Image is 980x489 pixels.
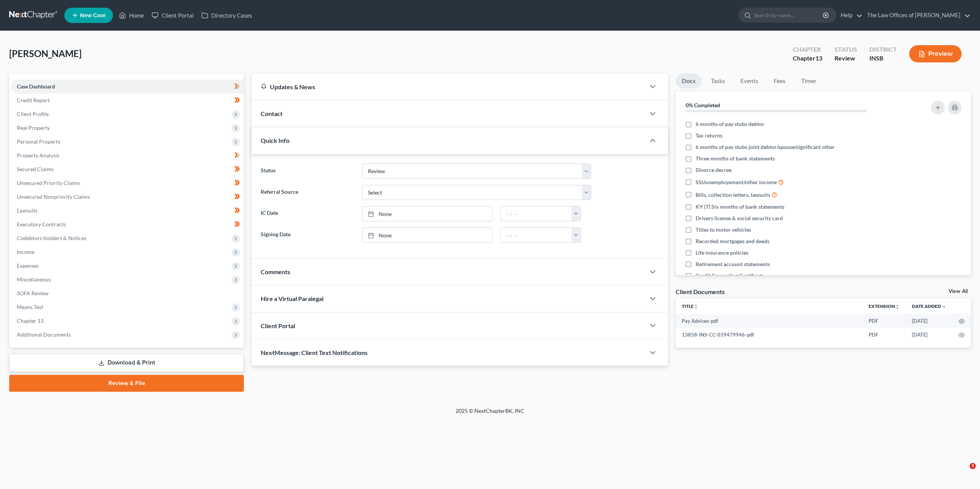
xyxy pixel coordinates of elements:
[11,190,244,204] a: Unsecured Nonpriority Claims
[942,304,946,309] i: expand_more
[949,289,968,294] a: View All
[676,288,725,296] div: Client Documents
[261,83,636,91] div: Updates & News
[696,226,751,234] span: Titles to motor vehicles
[869,54,897,63] div: INSB
[696,143,835,151] span: 6 months of pay stubs joint debtor/spouse/significant other
[11,204,244,218] a: Lawsuits
[909,45,962,62] button: Preview
[895,304,900,309] i: unfold_more
[17,83,55,90] span: Case Dashboard
[17,262,39,269] span: Expenses
[696,166,732,174] span: Divorce decree
[501,206,572,221] input: -- : --
[11,162,244,176] a: Secured Claims
[11,176,244,190] a: Unsecured Priority Claims
[869,303,900,309] a: Extensionunfold_more
[694,304,698,309] i: unfold_more
[754,8,824,22] input: Search by name...
[906,314,952,328] td: [DATE]
[734,74,764,88] a: Events
[257,227,358,243] label: Signing Date
[363,206,492,221] a: None
[261,322,295,329] span: Client Portal
[17,276,51,283] span: Miscellaneous
[272,407,708,421] div: 2025 © NextChapterBK, INC
[17,249,34,255] span: Income
[837,8,862,22] a: Help
[198,8,256,22] a: Directory Cases
[696,132,722,139] span: Tax returns
[686,102,720,108] strong: 0% Completed
[705,74,731,88] a: Tasks
[17,290,49,296] span: SOFA Review
[261,295,323,302] span: Hire a Virtual Paralegal
[696,214,783,222] span: Drivers license & social security card
[696,178,777,186] span: SSI/unemployement/other income
[696,272,764,280] span: Credit Counseling Certificate
[970,463,976,469] span: 3
[696,237,769,245] span: Recorded mortgages and deeds
[148,8,198,22] a: Client Portal
[17,317,44,324] span: Chapter 13
[11,286,244,300] a: SOFA Review
[17,152,59,159] span: Property Analysis
[9,354,244,372] a: Download & Print
[696,191,770,199] span: Bills, collection letters, lawsuits
[257,164,358,179] label: Status
[17,138,60,145] span: Personal Property
[17,331,71,338] span: Additional Documents
[9,48,82,59] span: [PERSON_NAME]
[261,110,283,117] span: Contact
[17,180,80,186] span: Unsecured Priority Claims
[869,45,897,54] div: District
[17,221,66,227] span: Executory Contracts
[17,235,87,241] span: Codebtors Insiders & Notices
[261,268,290,275] span: Comments
[793,54,822,63] div: Chapter
[11,218,244,231] a: Executory Contracts
[835,45,857,54] div: Status
[835,54,857,63] div: Review
[815,54,822,62] span: 13
[17,166,54,172] span: Secured Claims
[257,206,358,221] label: IC Date
[682,303,698,309] a: Titleunfold_more
[11,149,244,162] a: Property Analysis
[261,137,289,144] span: Quick Info
[115,8,148,22] a: Home
[696,120,764,128] span: 6 months of pay stubs debtor
[17,207,38,214] span: Lawsuits
[11,93,244,107] a: Credit Report
[257,185,358,200] label: Referral Source
[17,97,50,103] span: Credit Report
[795,74,823,88] a: Timer
[676,328,862,342] td: 13858-INS-CC-039479946-pdf
[906,328,952,342] td: [DATE]
[17,111,49,117] span: Client Profile
[676,314,862,328] td: Pay Advices-pdf
[696,155,775,162] span: Three months of bank statements
[17,193,90,200] span: Unsecured Nonpriority Claims
[793,45,822,54] div: Chapter
[363,228,492,242] a: None
[696,249,748,257] span: Life insurance policies
[676,74,702,88] a: Docs
[862,328,906,342] td: PDF
[696,260,770,268] span: Retirement account statements
[863,8,970,22] a: The Law Offices of [PERSON_NAME]
[11,80,244,93] a: Case Dashboard
[696,203,784,211] span: KY (7) Six months of bank statements
[80,13,106,18] span: New Case
[501,228,572,242] input: -- : --
[912,303,946,309] a: Date Added expand_more
[17,124,50,131] span: Real Property
[954,463,972,481] iframe: Intercom live chat
[17,304,43,310] span: Means Test
[862,314,906,328] td: PDF
[261,349,367,356] span: NextMessage: Client Text Notifications
[768,74,792,88] a: Fees
[9,375,244,392] a: Review & File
